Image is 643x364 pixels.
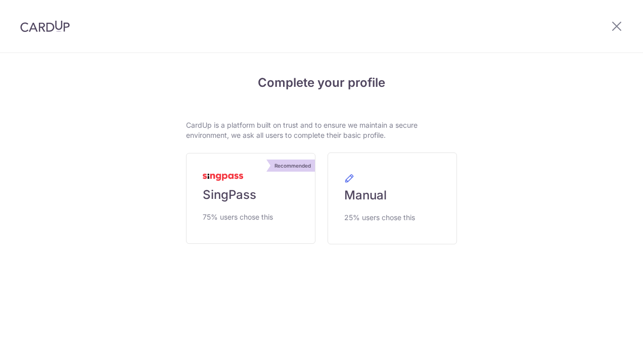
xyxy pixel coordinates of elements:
span: 25% users chose this [344,212,415,224]
span: SingPass [203,187,256,203]
img: CardUp [20,20,70,32]
div: Recommended [270,160,315,172]
p: CardUp is a platform built on trust and to ensure we maintain a secure environment, we ask all us... [186,120,457,140]
span: 75% users chose this [203,211,273,223]
h4: Complete your profile [186,74,457,92]
a: Manual 25% users chose this [328,152,457,244]
img: MyInfoLogo [203,174,243,181]
span: Manual [344,187,387,203]
a: Recommended SingPass 75% users chose this [186,153,315,244]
